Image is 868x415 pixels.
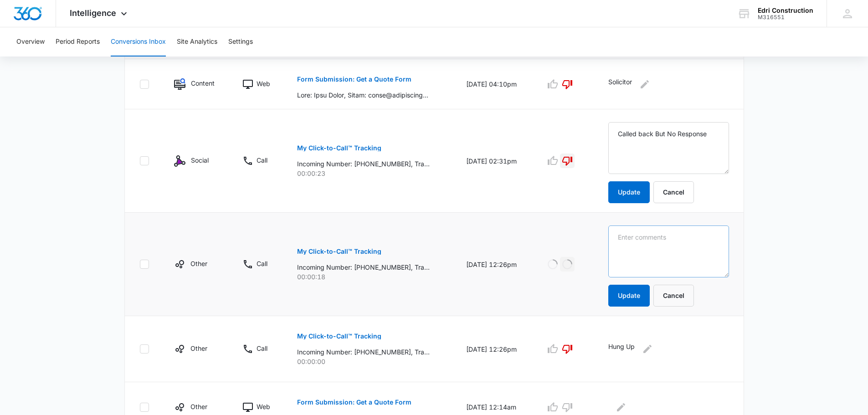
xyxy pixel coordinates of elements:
[608,122,729,174] textarea: Called back But No Response
[608,181,650,203] button: Update
[257,155,267,165] p: Call
[191,155,209,165] p: Social
[297,76,411,82] p: Form Submission: Get a Quote Form
[297,333,381,339] p: My Click-to-Call™ Tracking
[16,27,45,56] button: Overview
[297,90,430,100] p: Lore: Ipsu Dolor, Sitam: conse@adipiscingelitse.doe, Tempo: 4648689414, Inci Utlabor(e) Dol Mag A...
[640,342,655,356] button: Edit Comments
[257,259,267,268] p: Call
[297,391,411,413] button: Form Submission: Get a Quote Form
[608,342,635,356] p: Hung Up
[455,316,534,382] td: [DATE] 12:26pm
[297,262,430,272] p: Incoming Number: [PHONE_NUMBER], Tracking Number: [PHONE_NUMBER], Ring To: [PHONE_NUMBER], Caller...
[297,159,430,169] p: Incoming Number: [PHONE_NUMBER], Tracking Number: [PHONE_NUMBER], Ring To: [PHONE_NUMBER], Caller...
[70,8,116,18] span: Intelligence
[455,109,534,213] td: [DATE] 02:31pm
[190,259,207,268] p: Other
[177,27,217,56] button: Site Analytics
[257,343,267,353] p: Call
[758,7,813,14] div: account name
[758,14,813,20] div: account id
[455,59,534,109] td: [DATE] 04:10pm
[190,402,207,411] p: Other
[297,272,444,282] p: 00:00:18
[297,241,381,262] button: My Click-to-Call™ Tracking
[637,77,652,92] button: Edit Comments
[191,78,215,88] p: Content
[455,213,534,316] td: [DATE] 12:26pm
[297,145,381,151] p: My Click-to-Call™ Tracking
[297,137,381,159] button: My Click-to-Call™ Tracking
[297,169,444,178] p: 00:00:23
[297,357,444,366] p: 00:00:00
[653,285,694,307] button: Cancel
[190,343,207,353] p: Other
[257,79,270,88] p: Web
[608,77,632,92] p: Solicitor
[297,325,381,347] button: My Click-to-Call™ Tracking
[614,400,628,415] button: Edit Comments
[297,68,411,90] button: Form Submission: Get a Quote Form
[111,27,166,56] button: Conversions Inbox
[257,402,270,411] p: Web
[297,399,411,405] p: Form Submission: Get a Quote Form
[297,248,381,255] p: My Click-to-Call™ Tracking
[297,347,430,357] p: Incoming Number: [PHONE_NUMBER], Tracking Number: [PHONE_NUMBER], Ring To: [PHONE_NUMBER], Caller...
[653,181,694,203] button: Cancel
[228,27,253,56] button: Settings
[56,27,100,56] button: Period Reports
[608,285,650,307] button: Update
